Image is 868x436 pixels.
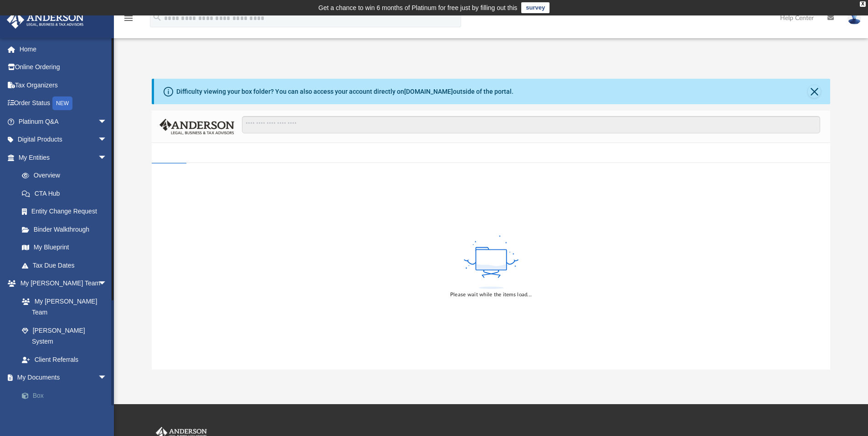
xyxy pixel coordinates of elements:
[242,116,820,133] input: Search files and folders
[6,40,121,58] a: Home
[13,321,116,350] a: [PERSON_NAME] System
[13,292,112,321] a: My [PERSON_NAME] Team
[176,87,514,96] div: Difficulty viewing your box folder? You can also access your account directly on outside of the p...
[123,17,134,24] a: menu
[860,1,866,7] div: close
[13,386,121,405] a: Box
[98,369,116,387] span: arrow_drop_down
[98,148,116,167] span: arrow_drop_down
[98,274,116,293] span: arrow_drop_down
[13,167,121,185] a: Overview
[521,2,550,13] a: survey
[808,85,821,98] button: Close
[6,76,121,94] a: Tax Organizers
[847,11,861,25] img: User Pic
[13,184,121,203] a: CTA Hub
[13,238,116,257] a: My Blueprint
[13,350,116,369] a: Client Referrals
[6,369,121,387] a: My Documentsarrow_drop_down
[123,13,134,24] i: menu
[13,256,121,274] a: Tax Due Dates
[98,112,116,131] span: arrow_drop_down
[52,96,72,110] div: NEW
[13,220,121,238] a: Binder Walkthrough
[6,131,121,149] a: Digital Productsarrow_drop_down
[404,88,453,95] a: [DOMAIN_NAME]
[6,94,121,113] a: Order StatusNEW
[6,274,116,293] a: My [PERSON_NAME] Teamarrow_drop_down
[6,148,121,167] a: My Entitiesarrow_drop_down
[13,405,121,423] a: Meeting Minutes
[152,12,162,22] i: search
[450,291,532,299] div: Please wait while the items load...
[13,203,121,221] a: Entity Change Request
[98,131,116,149] span: arrow_drop_down
[6,112,121,131] a: Platinum Q&Aarrow_drop_down
[6,58,121,76] a: Online Ordering
[318,2,518,13] div: Get a chance to win 6 months of Platinum for free just by filling out this
[4,11,87,29] img: Anderson Advisors Platinum Portal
